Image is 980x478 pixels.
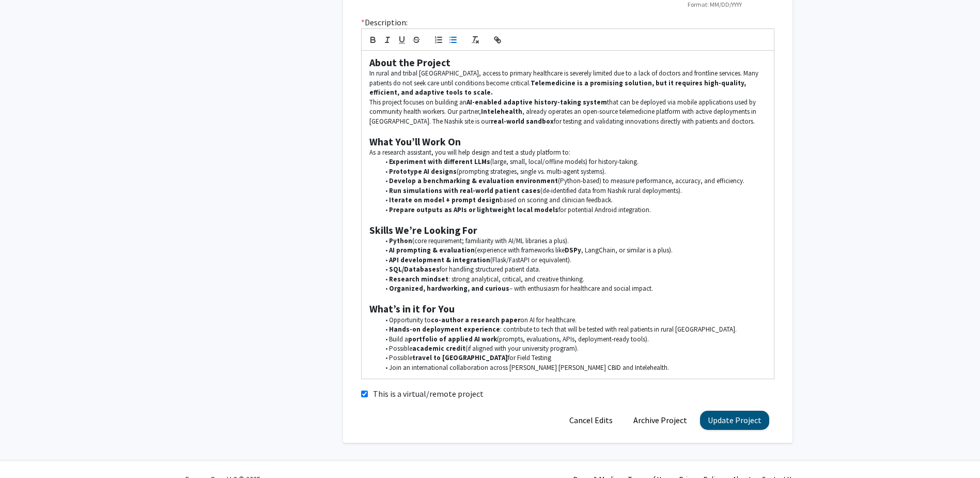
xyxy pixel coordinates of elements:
[379,176,766,186] li: (Python-based) to measure performance, accuracy, and efficiency.
[361,16,408,28] label: Description:
[389,265,440,274] strong: SQL/Databases
[481,107,522,116] strong: Intelehealth
[379,265,766,274] li: for handling structured patient data.
[379,186,766,196] li: (de-identified data from Nashik rural deployments).
[626,411,695,430] button: Archive Project
[379,275,766,284] li: : strong analytical, critical, and creative thinking.
[491,117,554,126] strong: real-world sandbox
[389,196,500,204] strong: Iterate on model + prompt design
[389,205,558,214] strong: Prepare outputs as APIs or lightweight local models
[408,335,497,343] strong: portfolio of applied AI work
[379,316,766,325] li: Opportunity to on AI for healthcare.
[369,148,766,157] p: As a research assistant, you will help design and test a study platform to:
[389,167,457,176] strong: Prototype AI designs
[379,363,766,372] li: Join an international collaboration across [PERSON_NAME] [PERSON_NAME] CBID and Intelehealth.
[379,344,766,353] li: Possible (if aligned with your university program).
[562,411,620,430] button: Cancel Edits
[389,275,448,283] strong: Research mindset
[412,353,508,362] strong: travel to [GEOGRAPHIC_DATA]
[369,69,766,97] p: In rural and tribal [GEOGRAPHIC_DATA], access to primary healthcare is severely limited due to a ...
[373,387,484,400] label: This is a virtual/remote project
[379,157,766,167] li: (large, small, local/offline models) for history-taking.
[369,56,450,69] strong: About the Project
[412,344,465,353] strong: academic credit
[379,196,766,205] li: based on scoring and clinician feedback.
[700,411,769,430] button: Update Project
[379,167,766,176] li: (prompting strategies, single vs. multi-agent systems).
[389,186,540,195] strong: Run simulations with real-world patient cases
[466,98,607,107] strong: AI-enabled adaptive history-taking system
[379,325,766,334] li: : contribute to tech that will be tested with real patients in rural [GEOGRAPHIC_DATA].
[389,284,509,293] strong: Organized, hardworking, and curious
[379,335,766,344] li: Build a (prompts, evaluations, APIs, deployment-ready tools).
[389,236,412,245] strong: Python
[369,136,461,148] strong: What You’ll Work On
[379,353,766,363] li: Possible for Field Testing
[688,1,742,8] mat-hint: Format: MM/DD/YYYY
[379,236,766,246] li: (core requirement; familiarity with AI/ML libraries a plus).
[565,246,581,255] strong: DSPy
[389,246,475,255] strong: AI prompting & evaluation
[369,79,748,97] strong: Telemedicine is a promising solution, but it requires high-quality, efficient, and adaptive tools...
[369,98,766,126] p: This project focuses on building an that can be deployed via mobile applications used by communit...
[431,316,520,324] strong: co-author a research paper
[389,157,490,166] strong: Experiment with different LLMs
[379,256,766,265] li: (Flask/FastAPI or equivalent).
[379,246,766,255] li: (experience with frameworks like , LangChain, or similar is a plus).
[8,431,44,470] iframe: Chat
[379,284,766,293] li: – with enthusiasm for healthcare and social impact.
[389,325,500,334] strong: Hands-on deployment experience
[369,224,477,236] strong: Skills We’re Looking For
[369,303,455,315] strong: What’s in it for You
[389,176,558,185] strong: Develop a benchmarking & evaluation environment
[379,205,766,215] li: for potential Android integration.
[389,256,490,264] strong: API development & integration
